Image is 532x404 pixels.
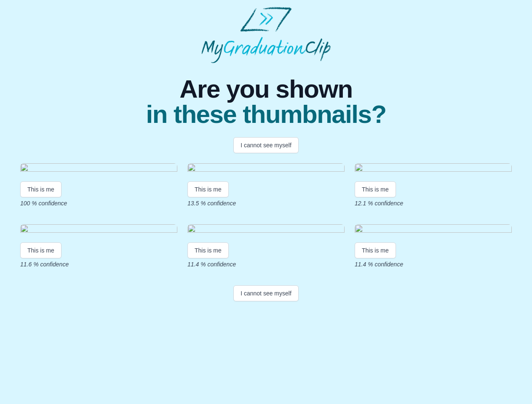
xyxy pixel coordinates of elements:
p: 13.5 % confidence [187,199,345,207]
p: 11.6 % confidence [20,260,177,268]
button: This is me [355,181,396,197]
button: This is me [355,242,396,258]
button: This is me [187,181,229,197]
button: I cannot see myself [233,137,299,153]
button: This is me [20,242,61,258]
img: 4a4b4b02c8383ccb960f9dfebdc879b9cddf16fc.gif [20,224,177,236]
span: Are you shown [146,77,386,102]
img: cd7ac987b731449b764129d1fd35408b48ffcec2.gif [20,163,177,175]
img: 1771067afdb55343d1f18be83acdd9ebde7c0ae1.gif [355,163,512,175]
img: e8d48e55e4283edead41d9f035c58570f3a0732b.gif [355,224,512,236]
img: MyGraduationClip [201,7,331,63]
p: 11.4 % confidence [187,260,345,268]
span: in these thumbnails? [146,102,386,127]
button: This is me [20,181,61,197]
p: 11.4 % confidence [355,260,512,268]
p: 100 % confidence [20,199,177,207]
button: I cannot see myself [233,285,299,301]
button: This is me [187,242,229,258]
img: 6954d055c141d9f2b05d7facb1d05d3bbc314aef.gif [187,224,345,236]
p: 12.1 % confidence [355,199,512,207]
img: 64a677f766799afaf005a958555ef0d4b467638b.gif [187,163,345,175]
